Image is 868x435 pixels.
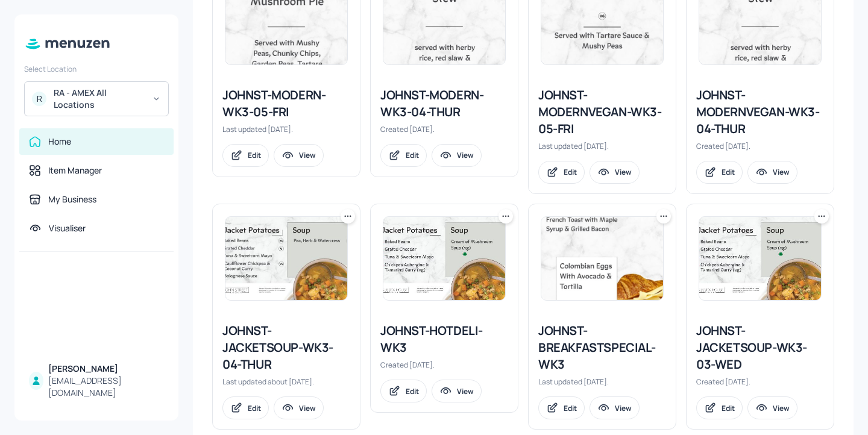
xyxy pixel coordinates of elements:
[564,403,577,413] div: Edit
[48,136,71,148] div: Home
[615,167,632,177] div: View
[699,217,821,300] img: 2024-12-09-1733710038764slystoh0hlb.jpeg
[538,322,666,373] div: JOHNST-BREAKFASTSPECIAL-WK3
[48,375,164,399] div: [EMAIL_ADDRESS][DOMAIN_NAME]
[32,92,46,106] div: R
[564,167,577,177] div: Edit
[222,322,350,373] div: JOHNST-JACKETSOUP-WK3-04-THUR
[541,217,663,300] img: 2025-07-14-1752479204715riyoyq11fxs.jpeg
[222,87,350,120] div: JOHNST-MODERN-WK3-05-FRI
[48,164,102,177] div: Item Manager
[49,222,86,234] div: Visualiser
[773,403,790,413] div: View
[406,386,419,396] div: Edit
[380,322,508,356] div: JOHNST-HOTDELI-WK3
[48,363,164,375] div: [PERSON_NAME]
[696,322,824,373] div: JOHNST-JACKETSOUP-WK3-03-WED
[248,150,261,160] div: Edit
[222,377,350,387] div: Last updated about [DATE].
[722,167,735,177] div: Edit
[24,64,169,74] div: Select Location
[380,360,508,370] div: Created [DATE].
[299,403,316,413] div: View
[54,87,145,111] div: RA - AMEX All Locations
[538,377,666,387] div: Last updated [DATE].
[538,87,666,137] div: JOHNST-MODERNVEGAN-WK3-05-FRI
[773,167,790,177] div: View
[615,403,632,413] div: View
[248,403,261,413] div: Edit
[696,87,824,137] div: JOHNST-MODERNVEGAN-WK3-04-THUR
[383,217,505,300] img: 2024-12-09-1733710038764slystoh0hlb.jpeg
[299,150,316,160] div: View
[457,150,474,160] div: View
[696,141,824,151] div: Created [DATE].
[538,141,666,151] div: Last updated [DATE].
[48,193,96,205] div: My Business
[222,124,350,134] div: Last updated [DATE].
[225,217,347,300] img: 2025-08-14-17551829826078y94obswwfv.jpeg
[457,386,474,396] div: View
[696,377,824,387] div: Created [DATE].
[380,124,508,134] div: Created [DATE].
[406,150,419,160] div: Edit
[722,403,735,413] div: Edit
[380,87,508,120] div: JOHNST-MODERN-WK3-04-THUR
